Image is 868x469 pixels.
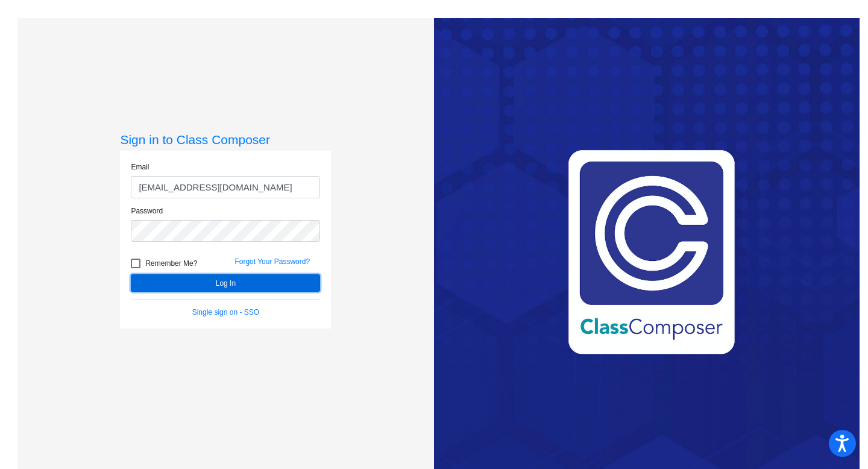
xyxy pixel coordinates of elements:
label: Email [131,162,149,172]
button: Log In [131,274,320,292]
a: Single sign on - SSO [192,308,259,316]
a: Forgot Your Password? [234,257,310,266]
span: Remember Me? [145,256,197,271]
label: Password [131,206,163,216]
h3: Sign in to Class Composer [120,132,331,147]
